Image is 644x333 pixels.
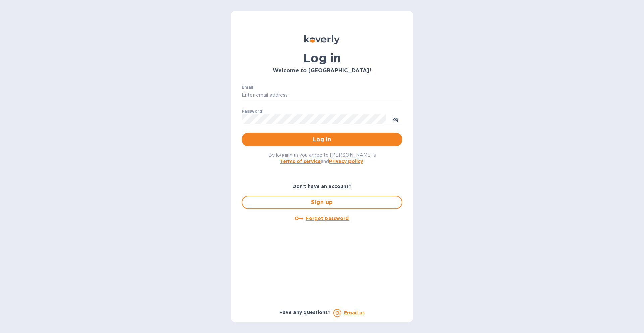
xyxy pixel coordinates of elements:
button: Log in [241,133,402,146]
b: Don't have an account? [292,184,352,189]
img: Koverly [304,35,340,44]
label: Password [241,109,262,113]
span: By logging in you agree to [PERSON_NAME]'s and . [268,152,376,164]
u: Forgot password [306,216,349,221]
h3: Welcome to [GEOGRAPHIC_DATA]! [241,68,402,74]
a: Email us [344,310,365,315]
input: Enter email address [241,90,402,100]
span: Sign up [248,198,396,206]
span: Log in [247,135,397,144]
label: Email [241,85,253,89]
button: toggle password visibility [389,112,402,126]
button: Sign up [241,196,402,209]
b: Have any questions? [279,310,331,315]
a: Privacy policy [329,159,363,164]
h1: Log in [241,51,402,65]
a: Terms of service [280,159,321,164]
